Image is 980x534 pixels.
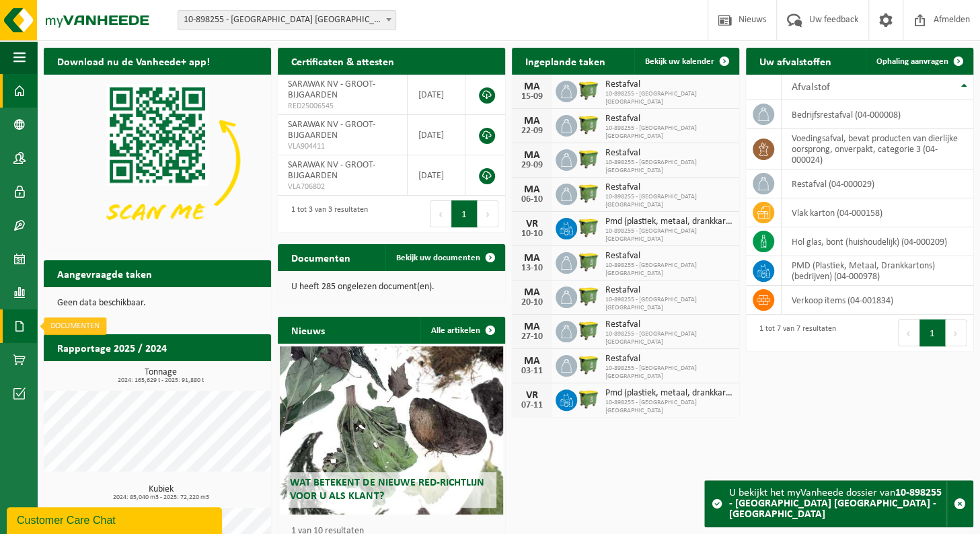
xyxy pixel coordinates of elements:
[782,100,973,129] td: bedrijfsrestafval (04-000008)
[605,227,732,243] span: 10-898255 - [GEOGRAPHIC_DATA] [GEOGRAPHIC_DATA]
[605,124,732,141] span: 10-898255 - [GEOGRAPHIC_DATA] [GEOGRAPHIC_DATA]
[753,318,836,348] div: 1 tot 7 van 7 resultaten
[577,113,600,136] img: WB-1100-HPE-GN-51
[290,478,484,501] span: Wat betekent de nieuwe RED-richtlijn voor u als klant?
[645,57,714,66] span: Bekijk uw kalender
[288,160,375,181] span: SARAWAK NV - GROOT-BIJGAARDEN
[519,116,545,126] div: MA
[605,319,732,330] span: Restafval
[605,388,732,399] span: Pmd (plastiek, metaal, drankkartons) (bedrijven)
[919,319,946,346] button: 1
[605,90,732,106] span: 10-898255 - [GEOGRAPHIC_DATA] [GEOGRAPHIC_DATA]
[519,253,545,264] div: MA
[50,368,271,384] h3: Tonnage
[605,148,732,159] span: Restafval
[288,182,397,192] span: VLA706802
[280,346,502,514] a: Wat betekent de nieuwe RED-richtlijn voor u als klant?
[291,282,492,292] p: U heeft 285 ongelezen document(en).
[605,159,732,175] span: 10-898255 - [GEOGRAPHIC_DATA] [GEOGRAPHIC_DATA]
[605,399,732,415] span: 10-898255 - [GEOGRAPHIC_DATA] [GEOGRAPHIC_DATA]
[519,195,545,204] div: 06-10
[605,330,732,346] span: 10-898255 - [GEOGRAPHIC_DATA] [GEOGRAPHIC_DATA]
[408,155,465,196] td: [DATE]
[866,48,972,75] a: Ophaling aanvragen
[605,217,732,227] span: Pmd (plastiek, metaal, drankkartons) (bedrijven)
[50,485,271,501] h3: Kubiek
[44,334,180,360] h2: Rapportage 2025 / 2024
[430,200,451,227] button: Previous
[729,481,946,527] div: U bekijkt het myVanheede dossier van
[577,79,600,102] img: WB-1100-HPE-GN-51
[519,184,545,195] div: MA
[605,354,732,365] span: Restafval
[782,256,973,286] td: PMD (Plastiek, Metaal, Drankkartons) (bedrijven) (04-000978)
[519,229,545,239] div: 10-10
[792,82,830,93] span: Afvalstof
[408,75,465,115] td: [DATE]
[519,264,545,273] div: 13-10
[605,285,732,296] span: Restafval
[634,48,738,75] a: Bekijk uw kalender
[577,147,600,170] img: WB-1100-HPE-GN-51
[478,200,498,227] button: Next
[44,260,165,287] h2: Aangevraagde taken
[577,319,600,342] img: WB-1100-HPE-GN-51
[519,161,545,170] div: 29-09
[577,182,600,204] img: WB-1100-HPE-GN-51
[50,494,271,501] span: 2024: 85,040 m3 - 2025: 72,220 m3
[519,332,545,342] div: 27-10
[285,199,368,229] div: 1 tot 3 van 3 resultaten
[385,244,504,271] a: Bekijk uw documenten
[288,120,375,141] span: SARAWAK NV - GROOT-BIJGAARDEN
[605,296,732,312] span: 10-898255 - [GEOGRAPHIC_DATA] [GEOGRAPHIC_DATA]
[519,401,545,410] div: 07-11
[178,11,395,30] span: 10-898255 - SARAWAK NV - GROOT-BIJGAARDEN
[605,193,732,209] span: 10-898255 - [GEOGRAPHIC_DATA] [GEOGRAPHIC_DATA]
[577,216,600,239] img: WB-1100-HPE-GN-51
[278,317,338,343] h2: Nieuws
[519,298,545,307] div: 20-10
[178,10,396,30] span: 10-898255 - SARAWAK NV - GROOT-BIJGAARDEN
[288,141,397,152] span: VLA904411
[44,48,223,74] h2: Download nu de Vanheede+ app!
[605,114,732,124] span: Restafval
[519,390,545,401] div: VR
[577,284,600,307] img: WB-1100-HPE-GN-51
[288,101,397,112] span: RED25006545
[420,317,504,344] a: Alle artikelen
[519,219,545,229] div: VR
[278,244,364,270] h2: Documenten
[519,321,545,332] div: MA
[50,377,271,384] span: 2024: 165,629 t - 2025: 91,880 t
[876,57,948,66] span: Ophaling aanvragen
[519,150,545,161] div: MA
[605,79,732,90] span: Restafval
[512,48,619,74] h2: Ingeplande taken
[605,182,732,193] span: Restafval
[605,365,732,381] span: 10-898255 - [GEOGRAPHIC_DATA] [GEOGRAPHIC_DATA]
[782,169,973,198] td: restafval (04-000029)
[577,387,600,410] img: WB-1100-HPE-GN-51
[519,81,545,92] div: MA
[451,200,478,227] button: 1
[396,254,480,262] span: Bekijk uw documenten
[898,319,919,346] button: Previous
[519,287,545,298] div: MA
[577,353,600,376] img: WB-1100-HPE-GN-51
[44,75,271,245] img: Download de VHEPlus App
[519,126,545,136] div: 22-09
[746,48,845,74] h2: Uw afvalstoffen
[946,319,967,346] button: Next
[605,251,732,262] span: Restafval
[57,299,258,308] p: Geen data beschikbaar.
[408,115,465,155] td: [DATE]
[782,129,973,169] td: voedingsafval, bevat producten van dierlijke oorsprong, onverpakt, categorie 3 (04-000024)
[519,356,545,367] div: MA
[519,367,545,376] div: 03-11
[278,48,408,74] h2: Certificaten & attesten
[171,360,270,387] a: Bekijk rapportage
[782,286,973,315] td: verkoop items (04-001834)
[519,92,545,102] div: 15-09
[7,504,225,534] iframe: chat widget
